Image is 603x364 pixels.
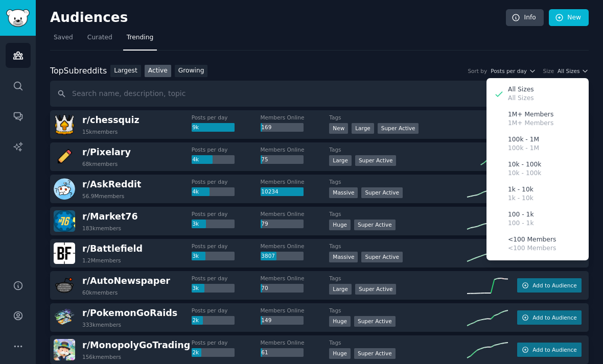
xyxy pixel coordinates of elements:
[532,346,576,353] span: Add to Audience
[261,242,330,250] dt: Members Online
[54,114,75,135] img: chessquiz
[82,244,143,254] span: r/ Battlefield
[54,210,75,232] img: Market76
[508,144,539,153] p: 100k - 1M
[82,289,118,296] div: 60k members
[355,284,397,295] div: Super Active
[87,33,112,42] span: Curated
[192,252,235,261] div: 3k
[378,123,419,134] div: Super Active
[329,123,348,134] div: New
[329,339,467,346] dt: Tags
[508,219,534,228] p: 100 - 1k
[192,123,235,132] div: 9k
[261,114,330,121] dt: Members Online
[508,85,534,94] p: All Sizes
[329,284,352,295] div: Large
[82,192,124,200] div: 56.9M members
[192,155,235,164] div: 4k
[261,155,304,164] div: 75
[82,225,121,232] div: 183k members
[508,210,534,220] p: 100 - 1k
[517,278,582,293] button: Add to Audience
[261,284,304,293] div: 70
[54,146,75,167] img: Pixelary
[354,220,396,230] div: Super Active
[352,123,374,134] div: Large
[192,307,261,314] dt: Posts per day
[329,220,351,230] div: Huge
[82,276,170,286] span: r/ AutoNewspaper
[532,314,576,321] span: Add to Audience
[261,187,304,197] div: 10234
[82,211,138,222] span: r/ Market76
[468,67,487,75] div: Sort by
[506,9,544,27] a: Info
[123,30,157,51] a: Trending
[82,308,177,318] span: r/ PokemonGoRaids
[192,339,261,346] dt: Posts per day
[329,316,351,327] div: Huge
[354,348,396,359] div: Super Active
[549,9,589,27] a: New
[82,115,140,125] span: r/ chessquiz
[127,33,153,42] span: Trending
[261,316,304,325] div: 149
[361,252,403,262] div: Super Active
[192,275,261,282] dt: Posts per day
[192,242,261,250] dt: Posts per day
[329,252,358,262] div: Massive
[329,146,467,153] dt: Tags
[192,187,235,197] div: 4k
[145,65,171,78] a: Active
[50,30,77,51] a: Saved
[82,160,118,167] div: 68k members
[329,210,467,217] dt: Tags
[558,67,579,75] span: All Sizes
[491,67,527,75] span: Posts per day
[329,242,467,250] dt: Tags
[192,210,261,217] dt: Posts per day
[82,353,121,360] div: 156k members
[355,155,397,166] div: Super Active
[508,194,534,203] p: 1k - 10k
[192,114,261,121] dt: Posts per day
[54,242,75,264] img: Battlefield
[192,284,235,293] div: 3k
[54,178,75,200] img: AskReddit
[192,178,261,185] dt: Posts per day
[54,307,75,328] img: PokemonGoRaids
[6,9,30,27] img: GummySearch logo
[261,307,330,314] dt: Members Online
[329,114,467,121] dt: Tags
[54,33,73,42] span: Saved
[82,340,190,350] span: r/ MonopolyGoTrading
[261,123,304,132] div: 169
[508,119,553,128] p: 1M+ Members
[82,257,121,264] div: 1.2M members
[508,94,534,103] p: All Sizes
[261,210,330,217] dt: Members Online
[261,252,304,261] div: 3807
[50,81,589,107] input: Search name, description, topic
[329,348,351,359] div: Huge
[261,275,330,282] dt: Members Online
[508,244,556,253] p: <100 Members
[508,160,541,169] p: 10k - 100k
[82,321,121,328] div: 333k members
[329,275,467,282] dt: Tags
[192,316,235,325] div: 2k
[50,10,506,26] h2: Audiences
[508,110,553,119] p: 1M+ Members
[329,307,467,314] dt: Tags
[192,220,235,229] div: 3k
[517,310,582,325] button: Add to Audience
[261,178,330,185] dt: Members Online
[175,65,208,78] a: Growing
[84,30,116,51] a: Curated
[192,348,235,357] div: 2k
[361,187,403,198] div: Super Active
[491,67,536,75] button: Posts per day
[508,135,539,144] p: 100k - 1M
[508,235,556,245] p: <100 Members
